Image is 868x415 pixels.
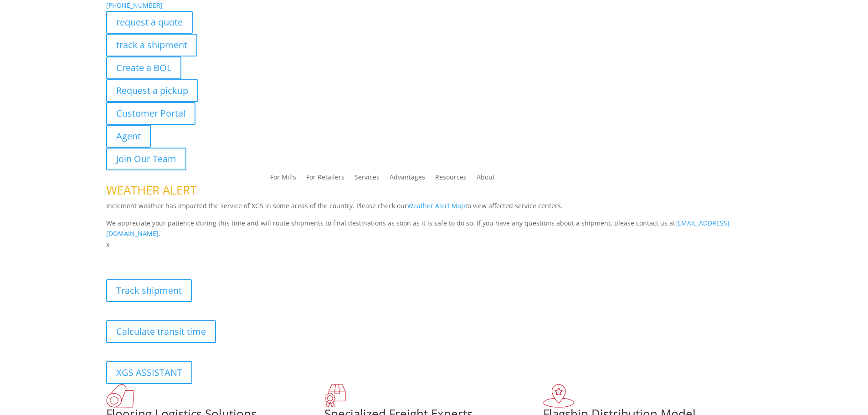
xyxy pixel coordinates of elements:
a: [PHONE_NUMBER] [106,1,163,10]
a: Advantages [390,174,425,184]
a: Agent [106,125,151,148]
a: Services [354,174,380,184]
a: Request a pickup [106,79,198,102]
a: XGS ASSISTANT [106,361,192,384]
p: We appreciate your patience during this time and will route shipments to final destinations as so... [106,218,762,240]
a: request a quote [106,11,193,34]
a: Customer Portal [106,102,195,125]
a: Create a BOL [106,56,181,79]
a: Join Our Team [106,148,186,170]
a: For Mills [270,174,296,184]
a: Calculate transit time [106,320,216,343]
p: x [106,239,762,250]
a: About [477,174,495,184]
p: Inclement weather has impacted the service of XGS in some areas of the country. Please check our ... [106,200,762,218]
img: xgs-icon-flagship-distribution-model-red [543,384,575,408]
a: Track shipment [106,279,192,302]
a: For Retailers [306,174,344,184]
a: Weather Alert Map [407,201,465,210]
span: WEATHER ALERT [106,182,196,198]
b: Visibility, transparency, and control for your entire supply chain. [106,251,309,260]
a: track a shipment [106,34,197,56]
a: Resources [435,174,467,184]
img: xgs-icon-focused-on-flooring-red [324,384,346,408]
img: xgs-icon-total-supply-chain-intelligence-red [106,384,134,408]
